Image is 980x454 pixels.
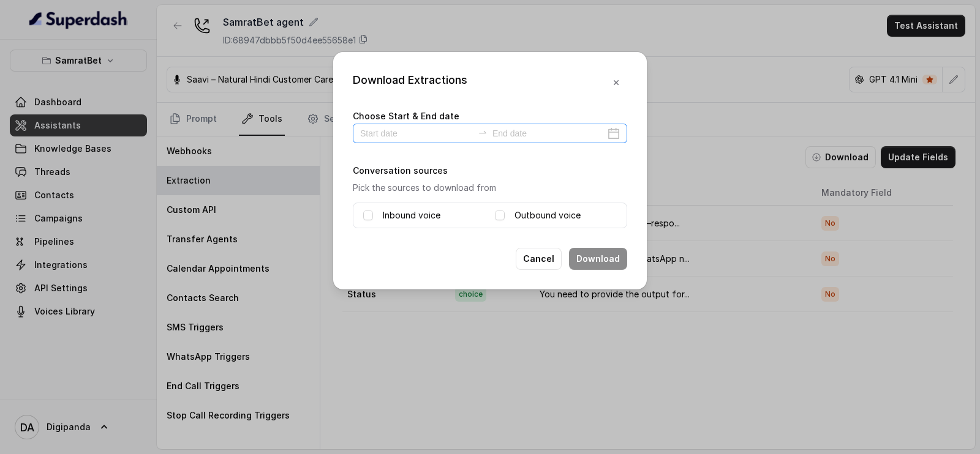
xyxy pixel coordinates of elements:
[360,127,473,140] input: Start date
[383,208,440,223] label: Inbound voice
[478,127,488,137] span: swap-right
[569,248,627,270] button: Download
[516,248,562,270] button: Cancel
[492,127,605,140] input: End date
[478,127,488,137] span: to
[353,72,467,94] div: Download Extractions
[353,165,448,176] label: Conversation sources
[353,111,459,121] label: Choose Start & End date
[353,180,627,195] p: Pick the sources to download from
[514,208,581,223] label: Outbound voice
